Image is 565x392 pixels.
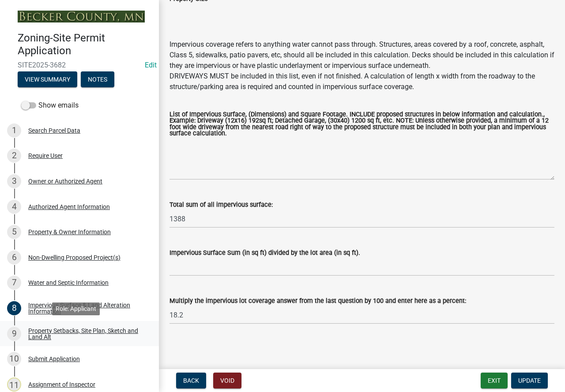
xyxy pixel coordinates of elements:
wm-modal-confirm: Summary [18,76,77,83]
div: 9 [7,327,21,341]
div: 1 [7,123,21,138]
div: Non-Dwelling Proposed Project(s) [28,254,121,261]
label: List of Impervious Surface, (Dimensions) and Square Footage. INCLUDE proposed structures in below... [169,112,554,137]
div: Impervious Surface & Land Alteration Information [28,302,145,314]
h4: Zoning-Site Permit Application [18,32,152,57]
div: 6 [7,250,21,265]
div: Impervious coverage refers to anything water cannot pass through. Structures, areas covered by a ... [169,39,554,71]
div: Role: Applicant [52,302,100,315]
div: Require User [28,153,63,159]
div: 11 [7,377,21,392]
div: 10 [7,352,21,366]
div: Owner or Authorized Agent [28,178,102,184]
div: Property & Owner Information [28,229,111,235]
button: Back [176,373,206,388]
button: Update [511,373,548,388]
span: Back [183,377,199,384]
wm-modal-confirm: Notes [81,76,114,83]
div: Water and Septic Information [28,280,109,286]
label: Show emails [21,100,79,111]
a: Edit [145,61,157,69]
img: Becker County, Minnesota [18,11,145,22]
div: 8 [7,301,21,315]
button: Void [213,373,241,388]
label: Multiply the impervious lot coverage answer from the last question by 100 and enter here as a per... [169,298,466,304]
button: Notes [81,71,114,87]
div: Search Parcel Data [28,127,80,134]
div: Assignment of Inspector [28,381,95,388]
div: 3 [7,174,21,188]
span: SITE2025-3682 [18,61,141,69]
div: 5 [7,225,21,239]
label: Impervious Surface Sum (in sq ft) divided by the lot area (in sq ft). [169,250,360,256]
wm-modal-confirm: Edit Application Number [145,61,157,69]
label: Total sum of all impervious surface: [169,202,273,208]
div: Authorized Agent Information [28,204,110,210]
div: Submit Application [28,356,80,362]
div: 7 [7,276,21,290]
button: Exit [481,373,508,388]
div: 4 [7,200,21,214]
div: 2 [7,149,21,163]
button: View Summary [18,71,77,87]
div: Property Setbacks, Site Plan, Sketch and Land Alt [28,328,145,340]
div: DRIVEWAYS MUST be included in this list, even if not finished. A calculation of length x width fr... [169,71,554,92]
span: Update [518,377,541,384]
